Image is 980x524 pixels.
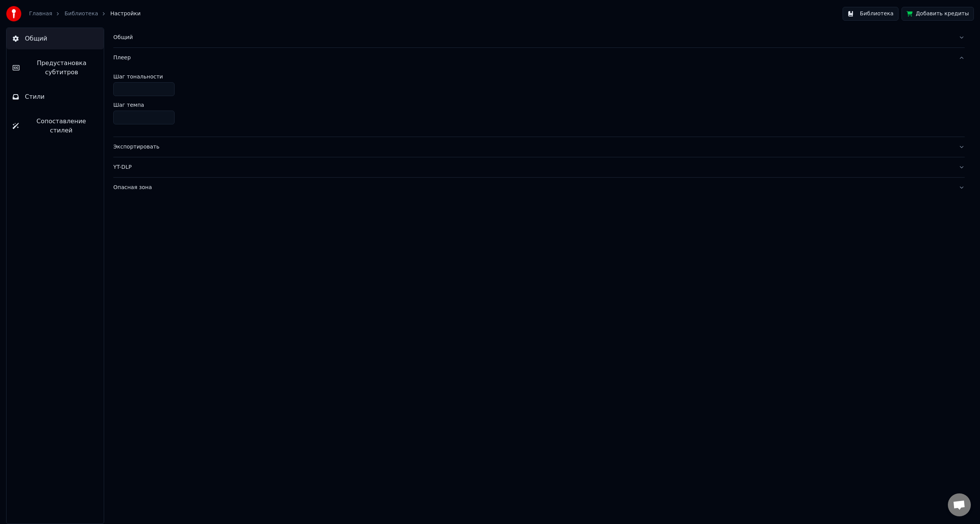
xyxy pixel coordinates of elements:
div: Плеер [113,54,952,62]
a: Открытый чат [948,493,971,516]
label: Шаг темпа [113,102,144,108]
button: Стили [7,86,104,108]
a: Главная [29,10,52,18]
button: Библиотека [843,7,898,21]
img: youka [6,6,21,21]
button: Экспортировать [113,137,965,157]
button: Плеер [113,48,965,68]
div: Опасная зона [113,184,952,191]
span: Настройки [110,10,140,18]
div: Общий [113,34,952,41]
button: Опасная зона [113,178,965,198]
button: Предустановка субтитров [7,52,104,83]
div: YT-DLP [113,163,952,171]
span: Общий [25,34,47,43]
span: Стили [25,92,45,101]
button: Общий [113,28,965,47]
div: Экспортировать [113,143,952,151]
button: Добавить кредиты [902,7,974,21]
button: Сопоставление стилей [7,111,104,141]
div: Плеер [113,68,965,137]
span: Сопоставление стилей [25,117,98,135]
nav: breadcrumb [29,10,140,18]
button: Общий [7,28,104,49]
a: Библиотека [64,10,98,18]
span: Предустановка субтитров [26,59,98,77]
label: Шаг тональности [113,74,163,79]
button: YT-DLP [113,157,965,177]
